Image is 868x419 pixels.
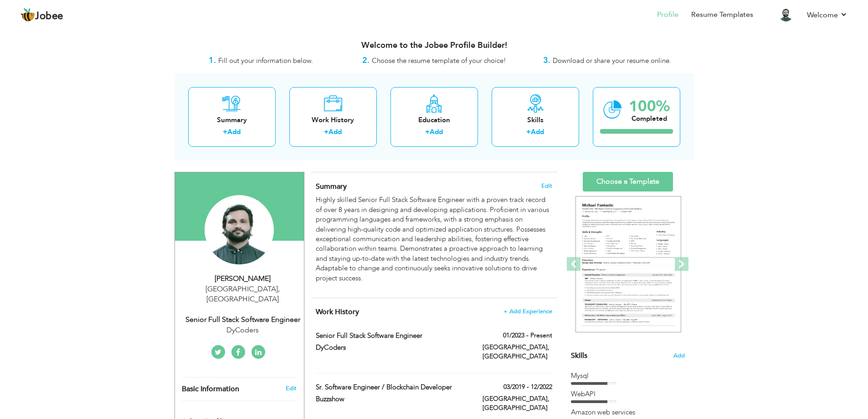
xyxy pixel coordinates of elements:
label: 03/2019 - 12/2022 [503,383,552,392]
strong: 2. [362,55,370,66]
div: [PERSON_NAME] [182,274,304,284]
a: Resume Templates [691,10,753,20]
span: Jobee [35,11,63,21]
span: Fill out your information below. [218,56,313,65]
img: Muhammad Omar [205,195,274,264]
h4: This helps to show the companies you have worked for. [316,307,552,316]
div: DyCoders [182,325,304,336]
a: Add [531,127,544,136]
span: Summary [316,181,347,191]
span: Download or share your resume online. [553,56,671,65]
label: DyCoders [316,343,469,352]
img: Profile Img [779,7,793,21]
strong: 3. [543,55,550,66]
div: Work History [297,115,370,125]
label: + [324,127,329,137]
img: jobee.io [21,8,35,22]
h3: Welcome to the Jobee Profile Builder! [175,41,694,50]
a: Edit [286,384,297,393]
label: Buzzshow [316,394,469,404]
p: Highly skilled Senior Full Stack Software Engineer with a proven track record of over 8 years in ... [316,195,552,283]
span: Edit [541,183,552,189]
h4: Adding a summary is a quick and easy way to highlight your experience and interests. [316,182,552,191]
a: Profile [657,10,678,20]
span: + Add Experience [503,308,552,315]
label: + [526,127,531,137]
a: Add [430,127,443,136]
label: + [223,127,227,137]
a: Choose a Template [583,172,673,191]
span: Basic Information [182,385,239,393]
label: Senior Full Stack Software Engineer [316,331,469,341]
div: Skills [499,115,572,125]
strong: 1. [209,55,216,66]
div: 100% [629,99,670,114]
div: Education [398,115,471,125]
span: Choose the resume template of your choice! [372,56,506,65]
span: , [278,284,280,294]
span: Work History [316,307,359,317]
div: Mysql [571,371,685,381]
span: Add [673,352,685,360]
a: Welcome [807,10,847,21]
div: [GEOGRAPHIC_DATA] [GEOGRAPHIC_DATA] [182,284,304,305]
label: + [425,127,430,137]
label: 01/2023 - Present [503,331,552,340]
div: Completed [629,114,670,124]
label: [GEOGRAPHIC_DATA], [GEOGRAPHIC_DATA] [483,394,552,413]
div: WebAPI [571,389,685,399]
span: Skills [571,351,587,361]
div: Amazon web services [571,408,685,417]
a: Jobee [21,8,63,22]
div: Senior Full Stack Software Engineer [182,315,304,325]
a: Add [329,127,342,136]
a: Add [227,127,241,136]
div: Summary [195,115,268,125]
label: Sr. Software Engineer / Blockchain Developer [316,383,469,392]
label: [GEOGRAPHIC_DATA], [GEOGRAPHIC_DATA] [483,343,552,361]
